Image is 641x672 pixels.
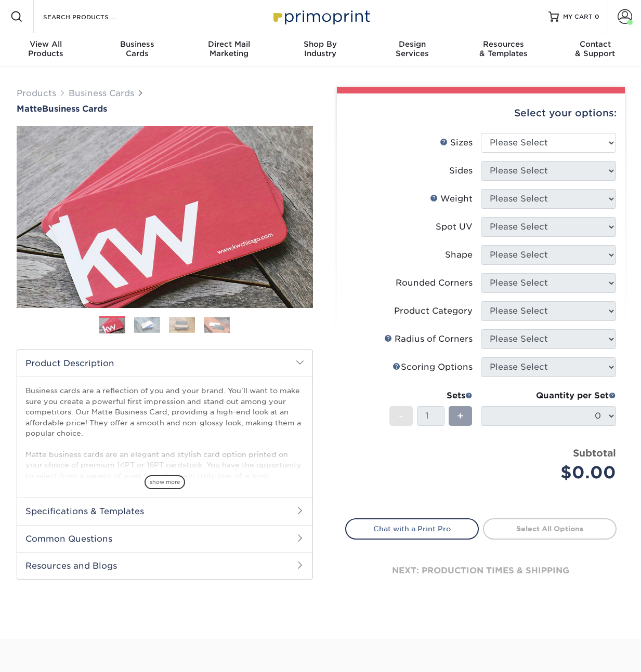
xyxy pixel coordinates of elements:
[42,10,143,23] input: SEARCH PRODUCTS.....
[457,408,464,424] span: +
[458,33,550,66] a: Resources& Templates
[204,317,230,333] img: Business Cards 04
[550,39,641,49] span: Contact
[367,39,458,49] span: Design
[483,518,617,539] a: Select All Options
[269,5,373,28] img: Primoprint
[274,39,366,58] div: Industry
[17,69,313,365] img: Matte 01
[183,39,274,58] div: Marketing
[396,277,473,289] div: Rounded Corners
[183,33,274,66] a: Direct MailMarketing
[595,13,599,20] span: 0
[458,39,550,49] span: Resources
[169,317,195,333] img: Business Cards 03
[145,475,185,489] span: show more
[489,460,616,485] div: $0.00
[17,552,312,579] h2: Resources and Blogs
[445,249,473,261] div: Shape
[394,305,473,317] div: Product Category
[183,39,274,49] span: Direct Mail
[399,408,403,424] span: -
[274,33,366,66] a: Shop ByIndustry
[367,33,458,66] a: DesignServices
[345,93,617,133] div: Select your options:
[25,385,304,533] p: Business cards are a reflection of you and your brand. You'll want to make sure you create a powe...
[384,333,473,345] div: Radius of Corners
[481,389,616,402] div: Quantity per Set
[563,12,593,21] span: MY CART
[458,39,550,58] div: & Templates
[69,88,134,98] a: Business Cards
[99,313,125,339] img: Business Cards 01
[436,221,473,233] div: Spot UV
[17,104,313,114] a: MatteBusiness Cards
[449,165,473,177] div: Sides
[345,540,617,602] div: next: production times & shipping
[430,193,473,205] div: Weight
[440,137,473,149] div: Sizes
[550,39,641,58] div: & Support
[91,33,183,66] a: BusinessCards
[389,389,473,402] div: Sets
[17,104,42,114] span: Matte
[17,525,312,552] h2: Common Questions
[573,447,616,459] strong: Subtotal
[345,518,479,539] a: Chat with a Print Pro
[17,104,313,114] h1: Business Cards
[134,317,160,333] img: Business Cards 02
[367,39,458,58] div: Services
[17,498,312,525] h2: Specifications & Templates
[274,39,366,49] span: Shop By
[17,88,56,98] a: Products
[17,350,312,377] h2: Product Description
[91,39,183,58] div: Cards
[91,39,183,49] span: Business
[550,33,641,66] a: Contact& Support
[393,361,473,373] div: Scoring Options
